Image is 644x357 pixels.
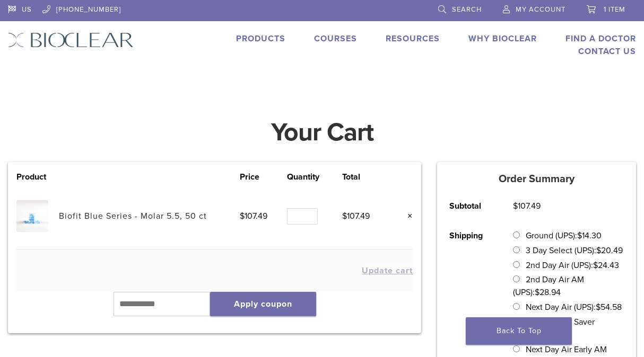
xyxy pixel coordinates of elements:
h5: Order Summary [437,173,636,185]
span: My Account [516,5,565,14]
th: Total [342,171,389,183]
a: Why Bioclear [468,33,537,44]
label: Next Day Air Saver (UPS): [513,317,595,340]
a: Back To Top [466,317,572,345]
label: 3 Day Select (UPS): [526,245,623,256]
span: Search [452,5,482,14]
th: Subtotal [437,191,501,221]
bdi: 20.49 [596,245,623,256]
button: Apply coupon [210,292,316,316]
a: Biofit Blue Series - Molar 5.5, 50 ct [59,211,207,221]
bdi: 54.58 [596,302,622,313]
th: Price [240,171,287,183]
span: $ [240,211,245,221]
label: Next Day Air (UPS): [526,302,622,313]
button: Update cart [362,266,413,275]
a: Products [236,33,285,44]
a: Contact Us [578,46,636,57]
a: Resources [386,33,440,44]
span: $ [535,287,539,298]
bdi: 107.49 [513,201,541,211]
th: Product [16,171,59,183]
a: Courses [314,33,357,44]
a: Remove this item [399,209,413,223]
span: $ [593,260,598,271]
label: 2nd Day Air AM (UPS): [513,274,584,298]
bdi: 28.94 [535,287,561,298]
th: Quantity [287,171,342,183]
span: $ [577,230,582,241]
span: $ [596,302,601,313]
bdi: 14.30 [577,230,602,241]
bdi: 24.43 [593,260,619,271]
bdi: 107.49 [342,211,370,221]
img: Bioclear [8,32,134,48]
span: $ [342,211,347,221]
label: Ground (UPS): [526,230,602,241]
span: $ [596,245,601,256]
label: 2nd Day Air (UPS): [526,260,619,271]
img: Biofit Blue Series - Molar 5.5, 50 ct [16,200,48,231]
span: $ [513,201,518,211]
span: 1 item [604,5,625,14]
bdi: 107.49 [240,211,267,221]
a: Find A Doctor [565,33,636,44]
